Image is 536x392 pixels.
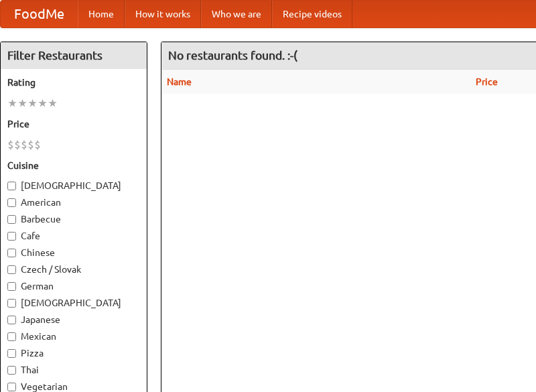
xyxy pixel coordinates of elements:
input: Chinese [7,249,16,257]
label: Czech / Slovak [7,263,140,276]
input: Japanese [7,316,16,324]
a: Name [167,76,192,87]
input: Mexican [7,332,16,341]
h5: Rating [7,76,140,89]
label: German [7,279,140,293]
h4: Filter Restaurants [1,42,147,69]
label: [DEMOGRAPHIC_DATA] [7,296,140,310]
input: [DEMOGRAPHIC_DATA] [7,299,16,308]
li: ★ [38,96,48,111]
input: Thai [7,366,16,375]
label: Mexican [7,330,140,343]
li: $ [14,137,21,152]
a: Who we are [201,1,272,27]
label: [DEMOGRAPHIC_DATA] [7,179,140,192]
input: American [7,198,16,207]
a: Recipe videos [272,1,352,27]
li: $ [27,137,34,152]
label: Pizza [7,346,140,360]
label: Barbecue [7,212,140,226]
a: How it works [125,1,201,27]
input: Vegetarian [7,383,16,391]
a: Price [476,76,498,87]
li: $ [7,137,14,152]
li: ★ [7,96,17,111]
h5: Cuisine [7,159,140,172]
input: Cafe [7,232,16,241]
input: Pizza [7,349,16,358]
a: Home [78,1,125,27]
input: Czech / Slovak [7,265,16,274]
label: Cafe [7,229,140,243]
a: FoodMe [1,1,78,27]
input: German [7,282,16,291]
h5: Price [7,117,140,131]
label: Japanese [7,313,140,326]
li: $ [34,137,41,152]
li: ★ [17,96,27,111]
li: ★ [27,96,38,111]
input: Barbecue [7,215,16,224]
input: [DEMOGRAPHIC_DATA] [7,182,16,190]
li: ★ [48,96,58,111]
li: $ [21,137,27,152]
ng-pluralize: No restaurants found. :-( [168,49,297,62]
label: American [7,196,140,209]
label: Thai [7,363,140,377]
label: Chinese [7,246,140,259]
